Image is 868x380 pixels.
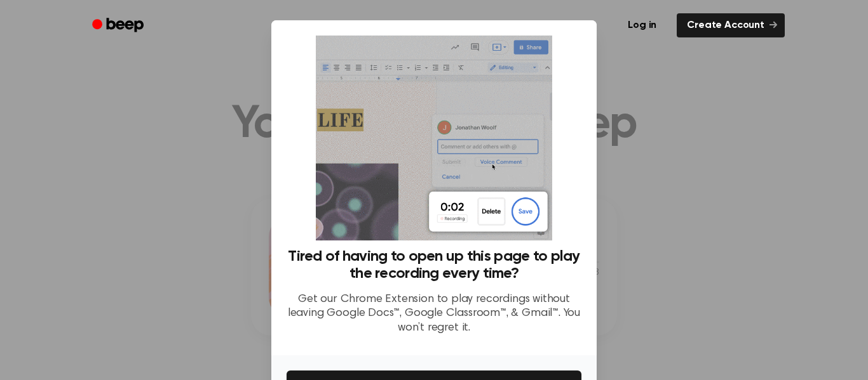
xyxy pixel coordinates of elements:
[83,13,155,38] a: Beep
[316,36,552,240] img: Beep extension in action
[677,13,785,37] a: Create Account
[287,292,581,336] p: Get our Chrome Extension to play recordings without leaving Google Docs™, Google Classroom™, & Gm...
[287,248,581,282] h3: Tired of having to open up this page to play the recording every time?
[615,11,669,40] a: Log in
